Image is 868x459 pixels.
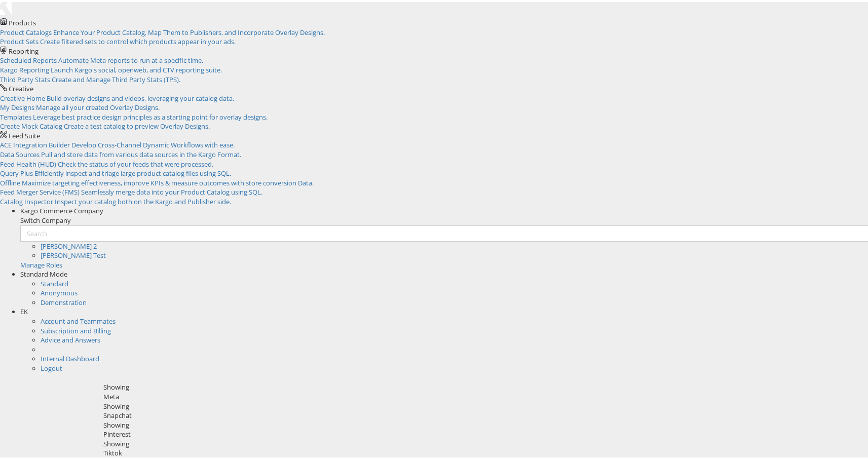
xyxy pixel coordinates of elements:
[81,185,262,195] span: Seamlessly merge data into your Product Catalog using SQL.
[58,158,213,167] span: Check the status of your feeds that were processed.
[41,315,116,324] a: Account and Teammates
[34,167,231,176] span: Efficiently inspect and triage large product catalog files using SQL.
[41,277,68,286] a: Standard
[53,26,325,35] span: Enhance Your Product Catalog, Map Them to Publishers, and Incorporate Overlay Designs.
[64,120,210,129] span: Create a test catalog to preview Overlay Designs.
[71,138,235,147] span: Develop Cross-Channel Dynamic Workflows with ease.
[41,240,97,249] a: [PERSON_NAME] 2
[41,324,111,333] a: Subscription and Billing
[58,54,203,63] span: Automate Meta reports to run at a specific time.
[36,101,160,110] span: Manage all your created Overlay Designs.
[52,73,180,82] span: Create and Manage Third Party Stats (TPS).
[41,249,106,258] a: [PERSON_NAME] Test
[41,352,99,361] a: Internal Dashboard
[20,267,67,277] span: Standard Mode
[41,296,87,305] a: Demonstration
[41,333,100,342] a: Advice and Answers
[20,258,62,267] a: Manage Roles
[9,16,36,25] span: Products
[22,176,314,185] span: Maximize targeting effectiveness, improve KPIs & measure outcomes with store conversion Data.
[33,110,268,120] span: Leverage best practice design principles as a starting point for overlay designs.
[20,204,103,213] span: Kargo Commerce Company
[20,305,28,314] span: EK
[40,35,236,44] span: Create filtered sets to control which products appear in your ads.
[51,63,222,72] span: Launch Kargo's social, openweb, and CTV reporting suite.
[41,286,78,295] a: Anonymous
[55,195,231,204] span: Inspect your catalog both on the Kargo and Publisher side.
[9,45,39,54] span: Reporting
[41,362,62,371] a: Logout
[47,92,234,101] span: Build overlay designs and videos, leveraging your catalog data.
[9,129,40,138] span: Feed Suite
[9,82,33,91] span: Creative
[41,148,241,157] span: Pull and store data from various data sources in the Kargo Format.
